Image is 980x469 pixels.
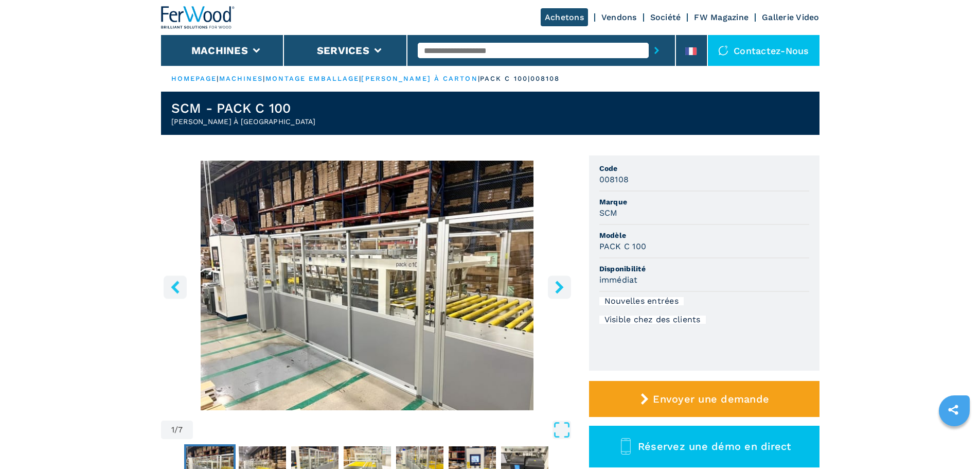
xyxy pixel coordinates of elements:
[191,44,248,57] button: Machines
[599,163,809,173] span: Code
[649,39,665,62] button: submit-button
[174,426,178,434] span: /
[548,275,571,299] button: right-button
[478,75,480,82] span: |
[599,173,629,185] h3: 008108
[762,12,819,22] a: Gallerie Video
[195,421,571,439] button: Open Fullscreen
[589,381,819,417] button: Envoyer une demande
[217,75,219,82] span: |
[359,75,361,82] span: |
[599,274,638,286] h3: immédiat
[171,116,315,127] h2: [PERSON_NAME] À [GEOGRAPHIC_DATA]
[530,74,560,83] p: 008108
[161,161,574,410] div: Go to Slide 1
[653,393,769,405] span: Envoyer une demande
[263,75,265,82] span: |
[164,275,187,299] button: left-button
[599,316,706,324] div: Visible chez des clients
[599,197,809,207] span: Marque
[171,100,315,116] h1: SCM - PACK C 100
[219,75,263,82] a: machines
[541,8,588,26] a: Achetons
[601,12,637,22] a: Vendons
[638,440,791,453] span: Réservez une démo en direct
[171,426,174,434] span: 1
[599,207,618,219] h3: SCM
[599,230,809,240] span: Modèle
[589,426,819,467] button: Réservez une démo en direct
[161,6,235,29] img: Ferwood
[940,397,966,423] a: sharethis
[599,264,809,274] span: Disponibilité
[361,75,477,82] a: [PERSON_NAME] à carton
[694,12,749,22] a: FW Magazine
[178,426,183,434] span: 7
[718,45,728,56] img: Contactez-nous
[650,12,681,22] a: Société
[265,75,360,82] a: montage emballage
[708,35,819,66] div: Contactez-nous
[161,161,574,410] img: Massicot À Carton SCM PACK C 100
[599,240,647,252] h3: PACK C 100
[480,74,530,83] p: pack c 100 |
[317,44,369,57] button: Services
[599,297,684,305] div: Nouvelles entrées
[171,75,217,82] a: HOMEPAGE
[936,423,972,461] iframe: Chat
